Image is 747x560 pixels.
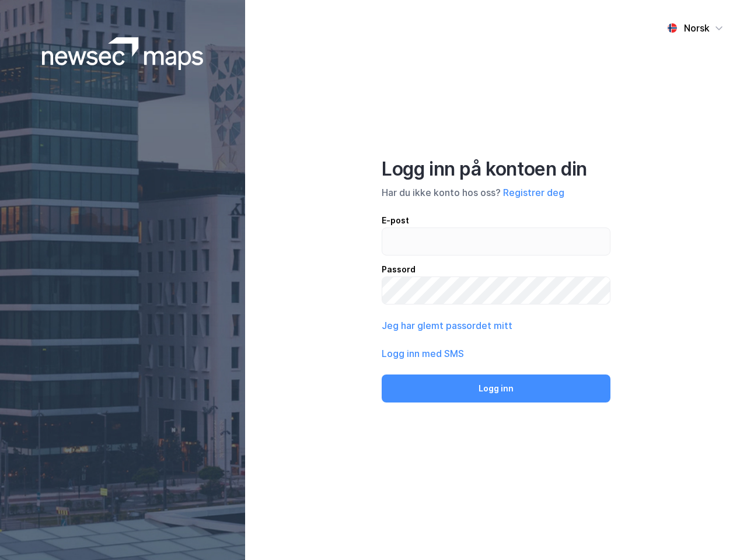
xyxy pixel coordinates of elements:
[382,374,610,402] button: Logg inn
[689,504,747,560] iframe: Chat Widget
[382,262,610,276] div: Passord
[382,185,610,199] div: Har du ikke konto hos oss?
[42,37,204,70] img: logoWhite.bf58a803f64e89776f2b079ca2356427.svg
[503,185,564,199] button: Registrer deg
[382,157,610,181] div: Logg inn på kontoen din
[382,346,464,360] button: Logg inn med SMS
[684,21,710,35] div: Norsk
[382,318,512,332] button: Jeg har glemt passordet mitt
[382,213,610,228] div: E-post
